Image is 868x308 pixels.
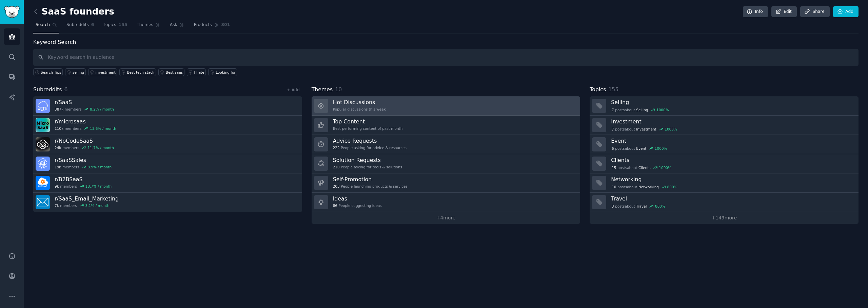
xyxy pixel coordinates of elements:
[611,165,672,171] div: post s about
[833,6,859,18] a: Add
[656,108,669,112] div: 1000 %
[55,203,119,208] div: members
[611,126,677,132] div: post s about
[312,96,580,116] a: Hot DiscussionsPopular discussions this week
[333,145,340,150] span: 222
[55,203,59,208] span: 7k
[36,99,50,113] img: SaaS
[216,70,236,75] div: Looking for
[208,68,237,76] a: Looking for
[33,173,302,193] a: r/B2BSaaS9kmembers18.7% / month
[611,137,854,144] h3: Event
[611,145,668,151] div: post s about
[33,193,302,212] a: r/SaaS_Email_Marketing7kmembers3.1% / month
[800,6,829,18] a: Share
[612,127,614,132] span: 7
[312,154,580,173] a: Solution Requests210People asking for tools & solutions
[90,126,116,131] div: 13.6 % / month
[611,118,854,125] h3: Investment
[659,165,671,170] div: 1000 %
[55,99,114,106] h3: r/ SaaS
[312,135,580,154] a: Advice Requests222People asking for advice & resources
[55,184,59,189] span: 9k
[33,20,59,33] a: Search
[87,165,112,169] div: 8.9 % / month
[55,137,114,144] h3: r/ NoCodeSaaS
[608,86,618,93] span: 155
[655,146,667,151] div: 1000 %
[36,118,50,132] img: microsaas
[590,135,859,154] a: Event6postsaboutEvent1000%
[187,68,206,76] a: I hate
[64,20,96,33] a: Subreddits6
[194,22,212,28] span: Products
[158,68,184,76] a: Best saas
[611,107,669,113] div: post s about
[333,195,382,202] h3: Ideas
[55,165,61,169] span: 19k
[312,116,580,135] a: Top ContentBest-performing content of past month
[55,126,63,131] span: 110k
[612,108,614,112] span: 7
[636,127,656,132] span: Investment
[87,145,114,150] div: 11.7 % / month
[36,22,50,28] span: Search
[33,154,302,173] a: r/SaaSSales19kmembers8.9% / month
[33,6,114,17] h2: SaaS founders
[612,204,614,209] span: 3
[194,70,204,75] div: I hate
[333,107,386,112] div: Popular discussions this week
[55,195,119,202] h3: r/ SaaS_Email_Marketing
[55,107,114,112] div: members
[611,157,854,164] h3: Clients
[221,22,230,28] span: 301
[96,70,116,75] div: investment
[611,203,666,209] div: post s about
[55,157,112,164] h3: r/ SaaSSales
[665,127,677,132] div: 1000 %
[312,173,580,193] a: Self-Promotion203People launching products & services
[55,184,112,189] div: members
[333,145,407,150] div: People asking for advice & resources
[335,86,342,93] span: 10
[333,137,407,144] h3: Advice Requests
[312,86,333,94] span: Themes
[166,70,183,75] div: Best saas
[333,99,386,106] h3: Hot Discussions
[192,20,232,33] a: Products301
[66,22,89,28] span: Subreddits
[636,146,646,151] span: Event
[287,88,300,92] a: + Add
[333,165,402,169] div: People asking for tools & solutions
[612,185,616,189] span: 10
[170,22,177,28] span: Ask
[65,68,86,76] a: selling
[55,107,63,112] span: 387k
[33,39,76,45] label: Keyword Search
[590,173,859,193] a: Networking10postsaboutNetworking800%
[611,195,854,202] h3: Travel
[333,184,340,189] span: 203
[101,20,130,33] a: Topics155
[636,204,647,209] span: Travel
[55,176,112,183] h3: r/ B2BSaaS
[119,22,127,28] span: 155
[590,212,859,224] a: +149more
[612,165,616,170] span: 15
[333,176,408,183] h3: Self-Promotion
[33,135,302,154] a: r/NoCodeSaaS24kmembers11.7% / month
[55,145,114,150] div: members
[590,86,606,94] span: Topics
[33,116,302,135] a: r/microsaas110kmembers13.6% / month
[64,86,68,93] span: 6
[55,145,61,150] span: 24k
[103,22,116,28] span: Topics
[90,107,114,112] div: 8.2 % / month
[312,212,580,224] a: +4more
[333,157,402,164] h3: Solution Requests
[91,22,94,28] span: 6
[611,184,678,190] div: post s about
[36,176,50,190] img: B2BSaaS
[590,116,859,135] a: Investment7postsaboutInvestment1000%
[771,6,797,18] a: Edit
